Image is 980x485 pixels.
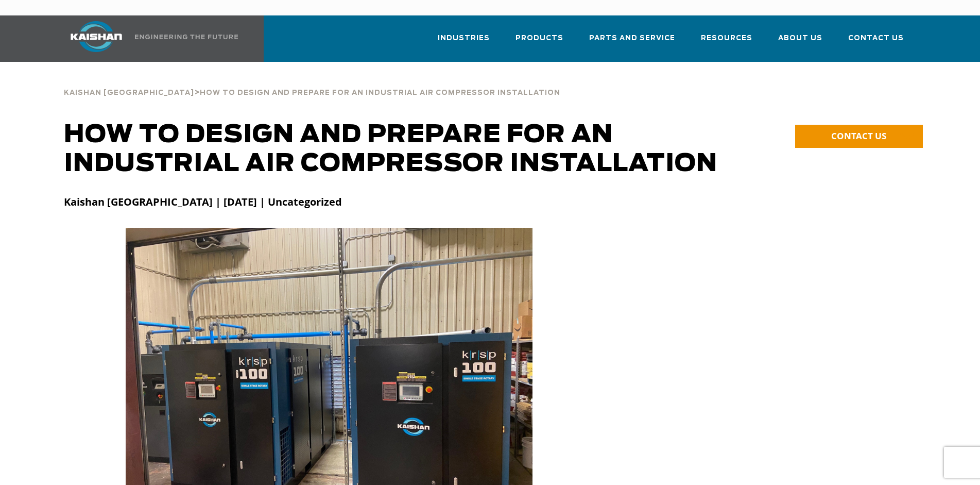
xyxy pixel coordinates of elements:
[64,77,560,101] div: >
[701,25,752,60] a: Resources
[778,32,822,44] span: About Us
[64,195,342,209] strong: Kaishan [GEOGRAPHIC_DATA] | [DATE] | Uncategorized
[64,88,194,97] a: Kaishan [GEOGRAPHIC_DATA]
[58,15,240,62] a: Kaishan USA
[589,32,675,44] span: Parts and Service
[200,90,560,96] span: How to Design and Prepare for an Industrial Air Compressor Installation
[200,88,560,97] a: How to Design and Prepare for an Industrial Air Compressor Installation
[58,21,135,52] img: kaishan logo
[438,32,490,44] span: Industries
[848,25,904,60] a: Contact Us
[778,25,822,60] a: About Us
[135,35,238,39] img: Engineering the future
[701,32,752,44] span: Resources
[795,125,923,148] a: CONTACT US
[515,32,563,44] span: Products
[515,25,563,60] a: Products
[64,121,744,178] h1: How to Design and Prepare for an Industrial Air Compressor Installation
[64,90,194,96] span: Kaishan [GEOGRAPHIC_DATA]
[848,32,904,44] span: Contact Us
[438,25,490,60] a: Industries
[589,25,675,60] a: Parts and Service
[831,130,886,142] span: CONTACT US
